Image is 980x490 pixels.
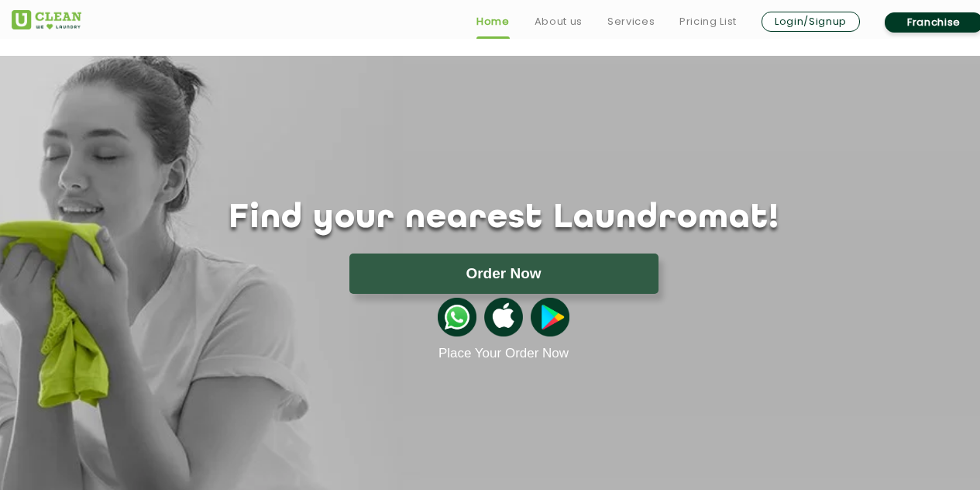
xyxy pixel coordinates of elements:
[531,298,569,336] img: playstoreicon.png
[607,12,655,31] a: Services
[762,12,860,32] a: Login/Signup
[679,12,737,31] a: Pricing List
[438,298,476,336] img: whatsappicon.png
[535,12,583,31] a: About us
[476,12,510,31] a: Home
[12,10,81,29] img: UClean Laundry and Dry Cleaning
[484,298,523,336] img: apple-icon.png
[349,254,658,294] button: Order Now
[438,346,569,361] a: Place Your Order Now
